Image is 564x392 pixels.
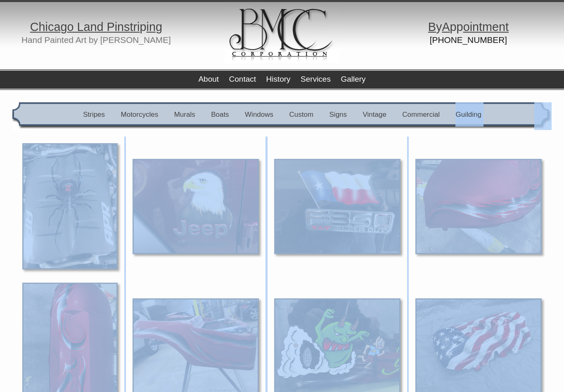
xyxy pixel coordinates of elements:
img: gal_nav_left.gif [12,102,30,130]
a: Gallery [341,75,365,83]
h1: g p g [6,23,186,31]
img: IMG_3418.jpg [133,159,259,254]
h2: Hand Painted Art by [PERSON_NAME] [6,37,186,43]
a: Boats [211,111,229,118]
a: Guilding [455,111,481,118]
a: Commercial [402,111,440,118]
a: Windows [245,111,273,118]
img: 67235831811__09D85B88-26EA-4FBE-A425-86C3183C8F8D.jpg [22,143,118,269]
img: IMG_3126.jpg [274,159,400,254]
a: Motorcycles [121,111,159,118]
img: logo.gif [225,2,340,63]
a: Murals [174,111,195,118]
a: Stripes [83,111,105,118]
a: Signs [329,111,347,118]
span: in [147,20,156,33]
a: [PHONE_NUMBER] [430,35,507,45]
span: Chica [30,20,61,33]
span: ointment [463,20,509,33]
a: Vintage [363,111,386,118]
h1: y pp [379,23,559,31]
img: IMG_2634.jpg [415,159,542,254]
span: B [428,20,436,33]
img: gal_nav_right.gif [534,102,552,130]
span: A [442,20,450,33]
a: History [266,75,290,83]
span: o Land Pinstri [67,20,140,33]
a: Custom [289,111,314,118]
a: Contact [229,75,256,83]
a: About [198,75,219,83]
a: Services [301,75,331,83]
